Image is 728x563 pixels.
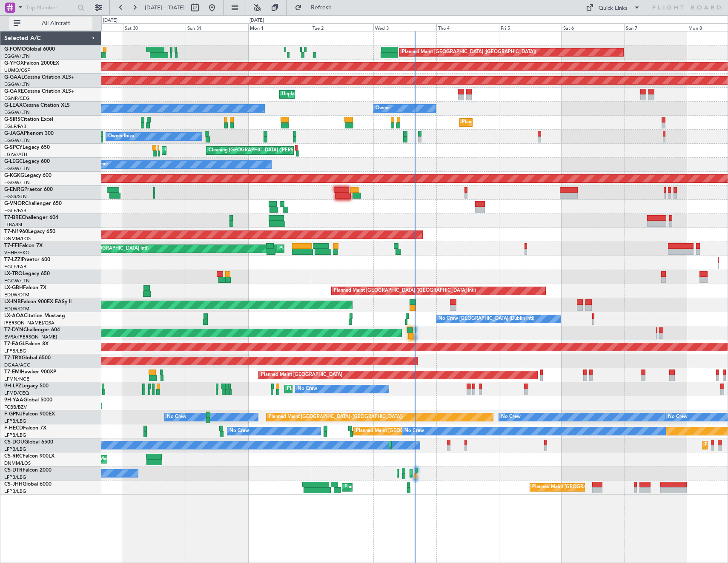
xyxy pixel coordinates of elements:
a: F-GPNJFalcon 900EX [4,412,55,417]
a: EGLF/FAB [4,208,26,214]
a: VHHH/HKG [4,250,29,256]
div: Wed 3 [373,23,436,31]
a: EGLF/FAB [4,264,26,270]
span: LX-INB [4,299,21,304]
a: EDLW/DTM [4,292,29,298]
span: LX-GBH [4,285,23,290]
div: Planned Maint Athens ([PERSON_NAME] Intl) [164,144,262,157]
a: LFMN/NCE [4,376,29,382]
span: G-SPCY [4,145,23,150]
div: No Crew [404,425,424,438]
span: T7-LZZI [4,257,22,262]
a: F-HECDFalcon 7X [4,426,46,431]
a: T7-EAGLFalcon 8X [4,341,49,347]
a: G-LEAXCessna Citation XLS [4,103,70,108]
span: CS-DOU [4,440,24,445]
span: LX-TRO [4,271,23,276]
span: All Aircraft [22,20,90,26]
span: G-LEGC [4,159,23,164]
div: [DATE] [249,17,264,24]
a: CS-DOUGlobal 6500 [4,440,53,445]
a: G-SPCYLegacy 650 [4,145,50,150]
a: LX-AOACitation Mustang [4,313,65,318]
a: LX-TROLegacy 650 [4,271,50,276]
div: Planned Maint [GEOGRAPHIC_DATA] ([GEOGRAPHIC_DATA] Intl) [334,284,476,297]
span: G-FOMO [4,47,26,52]
span: G-GAAL [4,75,24,80]
a: LFMD/CEQ [4,390,29,396]
a: DGAA/ACC [4,362,30,368]
div: Planned Maint [GEOGRAPHIC_DATA] ([GEOGRAPHIC_DATA]) [532,481,666,494]
span: G-GARE [4,89,24,94]
div: Planned Maint Nice ([GEOGRAPHIC_DATA]) [287,383,382,395]
div: Unplanned Maint [PERSON_NAME] [282,88,359,101]
a: 9H-LPZLegacy 500 [4,384,49,389]
a: LTBA/ISL [4,222,23,228]
div: Sat 6 [562,23,624,31]
span: T7-EAGL [4,341,25,347]
div: Planned Maint [GEOGRAPHIC_DATA] ([GEOGRAPHIC_DATA] Intl) [279,242,421,255]
div: Thu 4 [436,23,499,31]
a: G-VNORChallenger 650 [4,201,62,206]
div: Planned Maint [GEOGRAPHIC_DATA] ([GEOGRAPHIC_DATA]) [462,116,596,129]
span: T7-DYN [4,327,23,333]
span: T7-FFI [4,243,19,248]
a: EGSS/STN [4,193,27,200]
div: No Crew [GEOGRAPHIC_DATA] (Dublin Intl) [439,313,534,325]
a: LFPB/LBG [4,418,26,424]
a: G-GAALCessna Citation XLS+ [4,75,75,80]
a: CS-JHHGlobal 6000 [4,482,52,487]
span: [DATE] - [DATE] [145,4,185,11]
a: LGAV/ATH [4,151,27,158]
a: LX-INBFalcon 900EX EASy II [4,299,72,304]
a: LFPB/LBG [4,446,26,452]
div: Planned Maint [GEOGRAPHIC_DATA] [261,369,342,381]
a: T7-FFIFalcon 7X [4,243,43,248]
span: 9H-LPZ [4,384,21,389]
div: Owner Ibiza [108,130,134,143]
a: G-GARECessna Citation XLS+ [4,89,75,94]
button: Refresh [291,1,342,14]
a: EGLF/FAB [4,123,26,130]
a: G-FOMOGlobal 6000 [4,47,55,52]
span: CS-DTR [4,468,23,473]
a: EGGW/LTN [4,81,30,88]
a: LFPB/LBG [4,474,26,481]
div: Planned Maint [GEOGRAPHIC_DATA] ([GEOGRAPHIC_DATA]) [269,411,403,424]
div: Planned Maint [GEOGRAPHIC_DATA] ([GEOGRAPHIC_DATA]) [344,481,479,494]
a: G-SIRSCitation Excel [4,117,53,122]
a: [PERSON_NAME]/QSA [4,320,54,326]
a: G-JAGAPhenom 300 [4,131,54,136]
span: 9H-YAA [4,398,23,403]
a: CS-DTRFalcon 2000 [4,468,52,473]
span: G-KGKG [4,173,24,178]
div: No Crew [668,411,688,424]
a: T7-EMIHawker 900XP [4,370,56,375]
a: EGGW/LTN [4,179,30,186]
div: Sun 7 [624,23,687,31]
div: Planned Maint [GEOGRAPHIC_DATA] ([GEOGRAPHIC_DATA]) [356,425,490,438]
span: G-YFOX [4,61,24,66]
a: G-YFOXFalcon 2000EX [4,61,59,66]
a: T7-TRXGlobal 6500 [4,355,51,361]
span: T7-N1960 [4,229,28,234]
div: Cleaning [GEOGRAPHIC_DATA] ([PERSON_NAME] Intl) [209,144,329,157]
div: Fri 5 [499,23,562,31]
a: T7-DYNChallenger 604 [4,327,60,333]
a: G-KGKGLegacy 600 [4,173,52,178]
button: Quick Links [582,1,645,14]
span: T7-EMI [4,370,21,375]
div: Sun 31 [186,23,248,31]
a: EDLW/DTM [4,306,29,312]
a: EGGW/LTN [4,109,30,116]
span: G-VNOR [4,201,25,206]
div: No Crew [229,425,249,438]
a: T7-BREChallenger 604 [4,215,58,220]
span: LX-AOA [4,313,24,318]
span: T7-BRE [4,215,22,220]
div: Owner [375,102,390,115]
a: 9H-YAAGlobal 5000 [4,398,52,403]
span: Refresh [304,5,339,11]
button: All Aircraft [9,17,92,30]
div: Quick Links [599,4,628,13]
